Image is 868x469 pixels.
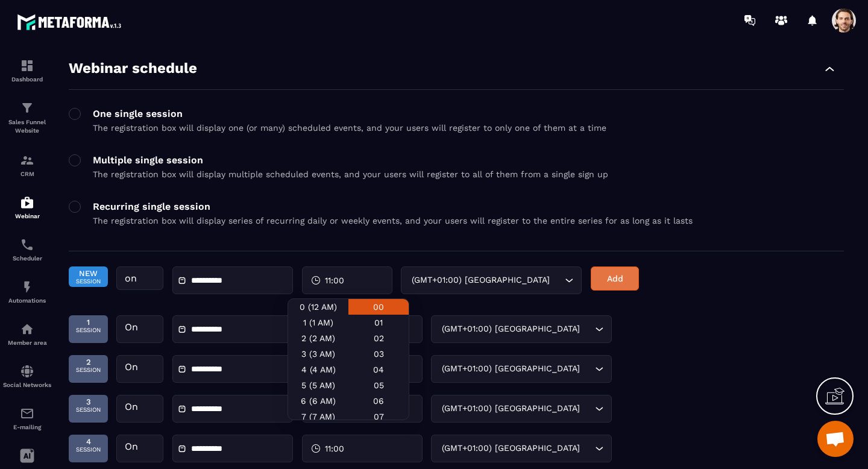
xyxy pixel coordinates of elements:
[348,409,409,424] div: 07
[348,330,409,346] div: 02
[20,153,34,168] img: formation
[76,367,101,373] span: session
[116,395,163,423] div: On
[20,58,34,73] img: formation
[3,144,51,186] a: formationformationCRM
[20,322,34,336] img: automations
[3,228,51,271] a: schedulerschedulerScheduler
[348,377,409,393] div: 05
[93,154,608,166] p: Multiple single session
[3,397,51,439] a: emailemailE-mailing
[348,362,409,377] div: 04
[817,421,854,457] div: Ouvrir le chat
[20,238,34,252] img: scheduler
[3,76,51,83] p: Dashboard
[3,424,51,430] p: E-mailing
[93,216,693,225] p: The registration box will display series of recurring daily or weekly events, and your users will...
[3,382,51,388] p: Social Networks
[288,377,348,393] div: 5 (5 AM)
[76,446,101,453] span: session
[288,409,348,424] div: 7 (7 AM)
[288,299,348,315] div: 0 (12 AM)
[20,364,34,379] img: social-network
[20,280,34,294] img: automations
[116,266,163,290] div: on
[3,171,51,177] p: CRM
[348,299,409,315] div: 00
[3,92,51,144] a: formationformationSales Funnel Website
[93,123,606,133] p: The registration box will display one (or many) scheduled events, and your users will register to...
[93,169,608,179] p: The registration box will display multiple scheduled events, and your users will register to all ...
[288,393,348,409] div: 6 (6 AM)
[20,195,34,210] img: automations
[591,266,639,291] button: Add
[288,346,348,362] div: 3 (3 AM)
[116,435,163,462] div: On
[3,186,51,228] a: automationsautomationsWebinar
[348,315,409,330] div: 01
[348,346,409,362] div: 03
[288,315,348,330] div: 1 (1 AM)
[116,355,163,383] div: On
[93,201,693,212] p: Recurring single session
[3,49,51,92] a: formationformationDashboard
[3,271,51,313] a: automationsautomationsAutomations
[325,274,344,286] span: 11:00
[76,437,101,446] span: 4
[288,362,348,377] div: 4 (4 AM)
[3,313,51,355] a: automationsautomationsMember area
[76,269,101,278] span: New
[3,213,51,219] p: Webinar
[3,339,51,346] p: Member area
[288,330,348,346] div: 2 (2 AM)
[69,60,197,77] p: Webinar schedule
[76,318,101,327] span: 1
[76,327,101,333] span: session
[116,315,163,343] div: On
[93,108,606,119] p: One single session
[3,118,51,135] p: Sales Funnel Website
[3,297,51,304] p: Automations
[76,357,101,367] span: 2
[76,406,101,413] span: session
[17,11,125,33] img: logo
[20,406,34,421] img: email
[20,101,34,115] img: formation
[348,393,409,409] div: 06
[3,255,51,262] p: Scheduler
[76,278,101,285] span: Session
[3,355,51,397] a: social-networksocial-networkSocial Networks
[76,397,101,406] span: 3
